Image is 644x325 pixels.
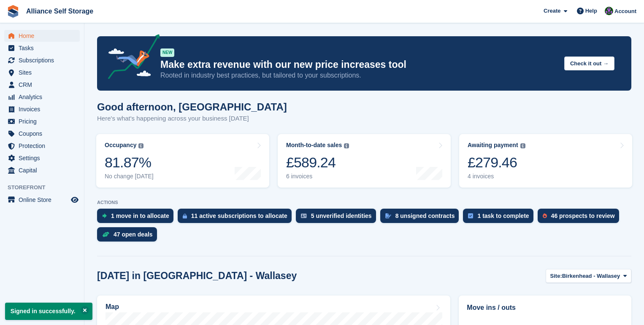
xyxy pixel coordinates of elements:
[97,114,287,124] p: Here's what's happening across your business [DATE]
[311,212,372,219] div: 5 unverified identities
[97,101,287,113] h1: Good afternoon, [GEOGRAPHIC_DATA]
[4,103,80,115] a: menu
[114,231,153,238] div: 47 open deals
[4,54,80,66] a: menu
[564,56,614,70] button: Check it out →
[19,103,69,115] span: Invoices
[97,227,161,246] a: 47 open deals
[19,115,69,127] span: Pricing
[97,200,631,205] p: ACTIONS
[463,209,537,227] a: 1 task to complete
[19,152,69,164] span: Settings
[614,7,636,16] span: Account
[543,213,547,218] img: prospect-51fa495bee0391a8d652442698ab0144808aea92771e9ea1ae160a38d050c398.svg
[19,140,69,152] span: Protection
[4,164,80,176] a: menu
[19,194,69,206] span: Online Store
[8,183,84,192] span: Storefront
[111,212,169,219] div: 1 move in to allocate
[5,303,92,320] p: Signed in successfully.
[19,164,69,176] span: Capital
[96,134,269,188] a: Occupancy 81.87% No change [DATE]
[19,67,69,78] span: Sites
[4,30,80,42] a: menu
[70,195,80,205] a: Preview store
[4,115,80,127] a: menu
[160,71,557,80] p: Rooted in industry best practices, but tailored to your subscriptions.
[286,142,342,149] div: Month-to-date sales
[105,173,154,180] div: No change [DATE]
[19,54,69,66] span: Subscriptions
[4,42,80,54] a: menu
[395,212,455,219] div: 8 unsigned contracts
[138,143,143,148] img: icon-info-grey-7440780725fd019a000dd9b08b2336e03edf1995a4989e88bcd33f0948082b44.svg
[468,173,525,180] div: 4 invoices
[544,7,560,15] span: Create
[467,303,623,313] h2: Move ins / outs
[468,154,525,171] div: £279.46
[468,213,473,218] img: task-75834270c22a3079a89374b754ae025e5fb1db73e45f91037f5363f120a921f8.svg
[97,209,178,227] a: 1 move in to allocate
[19,42,69,54] span: Tasks
[551,212,615,219] div: 46 prospects to review
[102,213,107,218] img: move_ins_to_allocate_icon-fdf77a2bb77ea45bf5b3d319d69a93e2d87916cf1d5bf7949dd705db3b84f3ca.svg
[97,270,297,282] h2: [DATE] in [GEOGRAPHIC_DATA] - Wallasey
[286,173,349,180] div: 6 invoices
[4,152,80,164] a: menu
[4,128,80,140] a: menu
[296,209,380,227] a: 5 unverified identities
[278,134,451,188] a: Month-to-date sales £589.24 6 invoices
[477,212,529,219] div: 1 task to complete
[301,213,307,218] img: verify_identity-adf6edd0f0f0b5bbfe63781bf79b02c33cf7c696d77639b501bdc392416b5a36.svg
[4,194,80,206] a: menu
[4,140,80,152] a: menu
[19,30,69,42] span: Home
[183,213,187,219] img: active_subscription_to_allocate_icon-d502201f5373d7db506a760aba3b589e785aa758c864c3986d89f69b8ff3...
[106,303,119,311] h2: Map
[520,143,525,148] img: icon-info-grey-7440780725fd019a000dd9b08b2336e03edf1995a4989e88bcd33f0948082b44.svg
[546,269,631,283] button: Site: Birkenhead - Wallasey
[385,213,391,218] img: contract_signature_icon-13c848040528278c33f63329250d36e43548de30e8caae1d1a13099fd9432cc5.svg
[101,34,160,82] img: price-adjustments-announcement-icon-8257ccfd72463d97f412b2fc003d46551f7dbcb40ab6d574587a9cd5c0d94...
[380,209,463,227] a: 8 unsigned contracts
[7,5,19,18] img: stora-icon-8386f47178a22dfd0bd8f6a31ec36ba5ce8667c1dd55bd0f319d3a0aa187defe.svg
[102,231,109,237] img: deal-1b604bf984904fb50ccaf53a9ad4b4a5d6e5aea283cecdc64d6e3604feb123c2.svg
[4,91,80,103] a: menu
[178,209,296,227] a: 11 active subscriptions to allocate
[19,91,69,103] span: Analytics
[562,272,620,280] span: Birkenhead - Wallasey
[605,7,613,15] img: Romilly Norton
[191,212,287,219] div: 11 active subscriptions to allocate
[4,79,80,91] a: menu
[4,67,80,78] a: menu
[286,154,349,171] div: £589.24
[585,7,597,15] span: Help
[344,143,349,148] img: icon-info-grey-7440780725fd019a000dd9b08b2336e03edf1995a4989e88bcd33f0948082b44.svg
[160,48,174,57] div: NEW
[468,142,518,149] div: Awaiting payment
[105,154,154,171] div: 81.87%
[19,128,69,140] span: Coupons
[105,142,136,149] div: Occupancy
[459,134,632,188] a: Awaiting payment £279.46 4 invoices
[550,272,562,280] span: Site:
[160,59,557,71] p: Make extra revenue with our new price increases tool
[538,209,623,227] a: 46 prospects to review
[19,79,69,91] span: CRM
[23,4,97,18] a: Alliance Self Storage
